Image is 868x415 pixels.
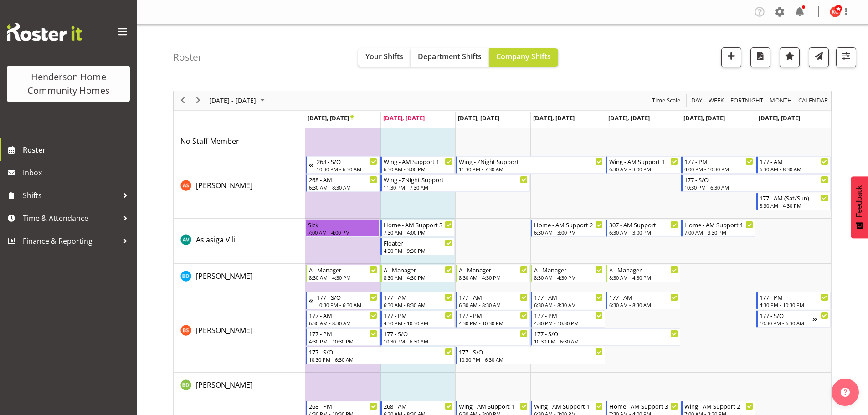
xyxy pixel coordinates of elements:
[681,174,831,192] div: Arshdeep Singh"s event - 177 - S/O Begin From Saturday, September 27, 2025 at 10:30:00 PM GMT+12:...
[384,401,452,410] div: 268 - AM
[380,310,455,328] div: Billie Sothern"s event - 177 - PM Begin From Tuesday, September 23, 2025 at 4:30:00 PM GMT+12:00 ...
[651,95,682,106] button: Time Scale
[208,95,269,106] button: September 2025
[534,274,603,281] div: 8:30 AM - 4:30 PM
[309,319,378,327] div: 6:30 AM - 8:30 AM
[609,401,678,410] div: Home - AM Support 3
[317,292,378,302] div: 177 - S/O
[380,328,530,346] div: Billie Sothern"s event - 177 - S/O Begin From Tuesday, September 23, 2025 at 10:30:00 PM GMT+12:0...
[317,301,378,308] div: 10:30 PM - 6:30 AM
[531,265,605,282] div: Barbara Dunlop"s event - A - Manager Begin From Thursday, September 25, 2025 at 8:30:00 AM GMT+12...
[23,143,132,157] span: Roster
[760,301,828,308] div: 4:30 PM - 10:30 PM
[459,265,528,274] div: A - Manager
[609,229,678,236] div: 6:30 AM - 3:00 PM
[308,220,378,229] div: Sick
[383,114,425,122] span: [DATE], [DATE]
[760,193,828,202] div: 177 - AM (Sat/Sun)
[608,114,650,122] span: [DATE], [DATE]
[534,401,603,410] div: Wing - AM Support 1
[309,338,378,345] div: 4:30 PM - 10:30 PM
[459,301,528,308] div: 6:30 AM - 8:30 AM
[459,401,528,410] div: Wing - AM Support 1
[760,165,828,173] div: 6:30 AM - 8:30 AM
[309,274,378,281] div: 8:30 AM - 4:30 PM
[531,292,605,309] div: Billie Sothern"s event - 177 - AM Begin From Thursday, September 25, 2025 at 6:30:00 AM GMT+12:00...
[684,184,828,191] div: 10:30 PM - 6:30 AM
[384,165,452,173] div: 6:30 AM - 3:00 PM
[489,48,558,67] button: Company Shifts
[760,157,828,166] div: 177 - AM
[708,95,725,106] span: Week
[411,48,489,67] button: Department Shifts
[456,265,530,282] div: Barbara Dunlop"s event - A - Manager Begin From Wednesday, September 24, 2025 at 8:30:00 AM GMT+1...
[175,91,190,110] div: previous period
[317,165,378,173] div: 10:30 PM - 6:30 AM
[380,292,455,309] div: Billie Sothern"s event - 177 - AM Begin From Tuesday, September 23, 2025 at 6:30:00 AM GMT+12:00 ...
[534,265,603,274] div: A - Manager
[534,301,603,308] div: 6:30 AM - 8:30 AM
[756,292,831,309] div: Billie Sothern"s event - 177 - PM Begin From Sunday, September 28, 2025 at 4:30:00 PM GMT+13:00 E...
[177,95,189,106] button: Previous
[384,229,452,236] div: 7:30 AM - 4:00 PM
[729,95,764,106] span: Fortnight
[841,388,850,397] img: help-xxl-2.png
[174,264,305,291] td: Barbara Dunlop resource
[729,95,765,106] button: Fortnight
[534,229,603,236] div: 6:30 AM - 3:00 PM
[458,114,499,122] span: [DATE], [DATE]
[606,156,680,174] div: Arshdeep Singh"s event - Wing - AM Support 1 Begin From Friday, September 26, 2025 at 6:30:00 AM ...
[384,238,452,247] div: Floater
[174,219,305,264] td: Asiasiga Vili resource
[308,114,354,122] span: [DATE], [DATE]
[531,328,680,346] div: Billie Sothern"s event - 177 - S/O Begin From Thursday, September 25, 2025 at 10:30:00 PM GMT+12:...
[418,51,482,61] span: Department Shifts
[690,95,703,106] span: Day
[756,156,831,174] div: Arshdeep Singh"s event - 177 - AM Begin From Sunday, September 28, 2025 at 6:30:00 AM GMT+13:00 E...
[606,265,680,282] div: Barbara Dunlop"s event - A - Manager Begin From Friday, September 26, 2025 at 8:30:00 AM GMT+12:0...
[384,311,452,320] div: 177 - PM
[456,310,530,328] div: Billie Sothern"s event - 177 - PM Begin From Wednesday, September 24, 2025 at 4:30:00 PM GMT+12:0...
[721,47,741,67] button: Add a new shift
[384,247,452,254] div: 4:30 PM - 9:30 PM
[459,292,528,302] div: 177 - AM
[23,211,118,225] span: Time & Attendance
[459,347,603,356] div: 177 - S/O
[456,156,605,174] div: Arshdeep Singh"s event - Wing - ZNight Support Begin From Wednesday, September 24, 2025 at 11:30:...
[309,356,453,363] div: 10:30 PM - 6:30 AM
[384,338,528,345] div: 10:30 PM - 6:30 AM
[760,202,828,209] div: 8:30 AM - 4:30 PM
[384,274,452,281] div: 8:30 AM - 4:30 PM
[609,292,678,302] div: 177 - AM
[309,175,378,184] div: 268 - AM
[306,347,455,364] div: Billie Sothern"s event - 177 - S/O Begin From Monday, September 22, 2025 at 10:30:00 PM GMT+12:00...
[769,95,793,106] span: Month
[306,328,380,346] div: Billie Sothern"s event - 177 - PM Begin From Monday, September 22, 2025 at 4:30:00 PM GMT+12:00 E...
[180,136,239,146] span: No Staff Member
[459,165,603,173] div: 11:30 PM - 7:30 AM
[180,136,239,147] a: No Staff Member
[456,292,530,309] div: Billie Sothern"s event - 177 - AM Begin From Wednesday, September 24, 2025 at 6:30:00 AM GMT+12:0...
[306,310,380,328] div: Billie Sothern"s event - 177 - AM Begin From Monday, September 22, 2025 at 6:30:00 AM GMT+12:00 E...
[531,220,605,237] div: Asiasiga Vili"s event - Home - AM Support 2 Begin From Thursday, September 25, 2025 at 6:30:00 AM...
[306,174,380,192] div: Arshdeep Singh"s event - 268 - AM Begin From Monday, September 22, 2025 at 6:30:00 AM GMT+12:00 E...
[174,291,305,373] td: Billie Sothern resource
[760,292,828,302] div: 177 - PM
[797,95,829,106] span: calendar
[384,175,528,184] div: Wing - ZNight Support
[609,274,678,281] div: 8:30 AM - 4:30 PM
[309,401,378,410] div: 268 - PM
[190,91,206,110] div: next period
[358,48,411,67] button: Your Shifts
[750,47,770,67] button: Download a PDF of the roster according to the set date range.
[606,292,680,309] div: Billie Sothern"s event - 177 - AM Begin From Friday, September 26, 2025 at 6:30:00 AM GMT+12:00 E...
[756,310,831,328] div: Billie Sothern"s event - 177 - S/O Begin From Sunday, September 28, 2025 at 10:30:00 PM GMT+13:00...
[306,292,380,309] div: Billie Sothern"s event - 177 - S/O Begin From Sunday, September 21, 2025 at 10:30:00 PM GMT+12:00...
[206,91,270,110] div: September 22 - 28, 2025
[174,128,305,155] td: No Staff Member resource
[609,165,678,173] div: 6:30 AM - 3:00 PM
[309,311,378,320] div: 177 - AM
[306,265,380,282] div: Barbara Dunlop"s event - A - Manager Begin From Monday, September 22, 2025 at 8:30:00 AM GMT+12:0...
[760,319,812,327] div: 10:30 PM - 6:30 AM
[809,47,829,67] button: Send a list of all shifts for the selected filtered period to all rostered employees.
